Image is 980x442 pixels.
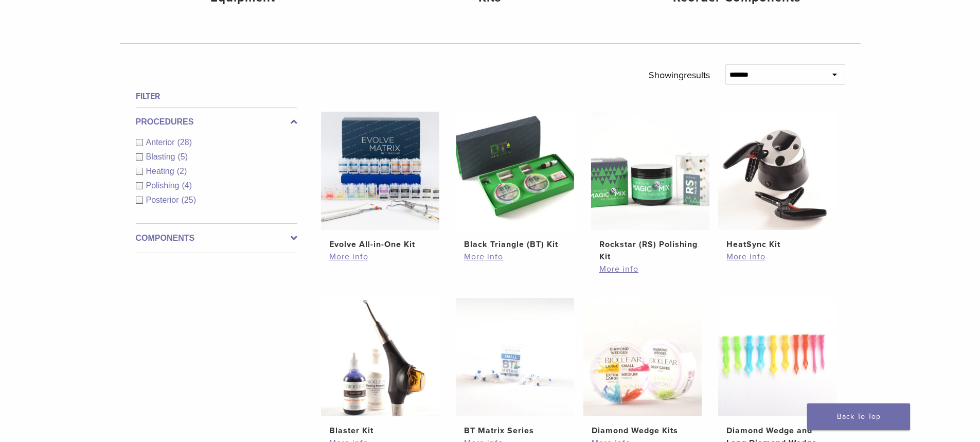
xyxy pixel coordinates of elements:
[146,181,182,190] span: Polishing
[583,298,703,437] a: Diamond Wedge KitsDiamond Wedge Kits
[592,425,693,437] h2: Diamond Wedge Kits
[146,167,177,175] span: Heating
[329,251,431,263] a: More info
[464,238,566,251] h2: Black Triangle (BT) Kit
[726,251,828,263] a: More info
[456,112,574,230] img: Black Triangle (BT) Kit
[455,298,575,437] a: BT Matrix SeriesBT Matrix Series
[599,238,701,263] h2: Rockstar (RS) Polishing Kit
[146,152,178,161] span: Blasting
[177,138,192,147] span: (28)
[321,298,439,416] img: Blaster Kit
[591,112,710,263] a: Rockstar (RS) Polishing KitRockstar (RS) Polishing Kit
[136,90,297,102] h4: Filter
[146,138,177,147] span: Anterior
[182,181,192,190] span: (4)
[136,232,297,244] label: Components
[807,403,910,430] a: Back To Top
[329,238,431,251] h2: Evolve All-in-One Kit
[455,112,575,251] a: Black Triangle (BT) KitBlack Triangle (BT) Kit
[320,298,440,437] a: Blaster KitBlaster Kit
[599,263,701,275] a: More info
[146,196,182,204] span: Posterior
[177,167,187,175] span: (2)
[718,298,836,416] img: Diamond Wedge and Long Diamond Wedge
[726,238,828,251] h2: HeatSync Kit
[182,196,196,204] span: (25)
[136,116,297,128] label: Procedures
[456,298,574,416] img: BT Matrix Series
[649,64,710,86] p: Showing results
[329,425,431,437] h2: Blaster Kit
[718,112,838,251] a: HeatSync KitHeatSync Kit
[591,112,709,230] img: Rockstar (RS) Polishing Kit
[177,152,188,161] span: (5)
[583,298,702,416] img: Diamond Wedge Kits
[320,112,440,251] a: Evolve All-in-One KitEvolve All-in-One Kit
[464,251,566,263] a: More info
[464,425,566,437] h2: BT Matrix Series
[718,112,836,230] img: HeatSync Kit
[321,112,439,230] img: Evolve All-in-One Kit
